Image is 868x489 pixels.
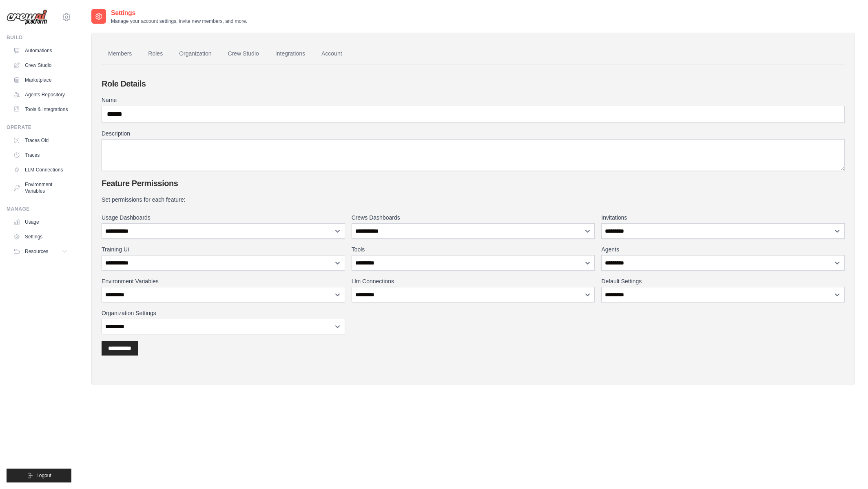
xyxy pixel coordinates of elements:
[352,245,595,253] label: Tools
[10,230,71,243] a: Settings
[10,103,71,116] a: Tools & Integrations
[315,43,349,65] a: Account
[10,178,71,198] a: Environment Variables
[7,9,47,25] img: Logo
[269,43,312,65] a: Integrations
[111,8,247,18] h2: Settings
[601,277,845,285] label: Default Settings
[7,469,71,482] button: Logout
[221,43,266,65] a: Crew Studio
[102,196,845,204] legend: Set permissions for each feature:
[173,43,218,65] a: Organization
[25,248,48,255] span: Resources
[142,43,169,65] a: Roles
[10,88,71,101] a: Agents Repository
[7,34,71,41] div: Build
[352,213,595,222] label: Crews Dashboards
[102,245,345,253] label: Training Ui
[10,73,71,87] a: Marketplace
[352,277,595,285] label: Llm Connections
[102,43,138,65] a: Members
[102,96,845,104] label: Name
[10,44,71,57] a: Automations
[102,277,345,285] label: Environment Variables
[7,124,71,131] div: Operate
[102,78,845,89] h2: Role Details
[601,213,845,222] label: Invitations
[102,309,345,317] label: Organization Settings
[102,213,345,222] label: Usage Dashboards
[36,472,51,479] span: Logout
[7,206,71,212] div: Manage
[10,134,71,147] a: Traces Old
[10,245,71,258] button: Resources
[10,216,71,229] a: Usage
[10,149,71,162] a: Traces
[601,245,845,253] label: Agents
[102,129,845,138] label: Description
[10,163,71,176] a: LLM Connections
[102,178,845,189] h2: Feature Permissions
[111,18,247,24] p: Manage your account settings, invite new members, and more.
[10,59,71,72] a: Crew Studio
